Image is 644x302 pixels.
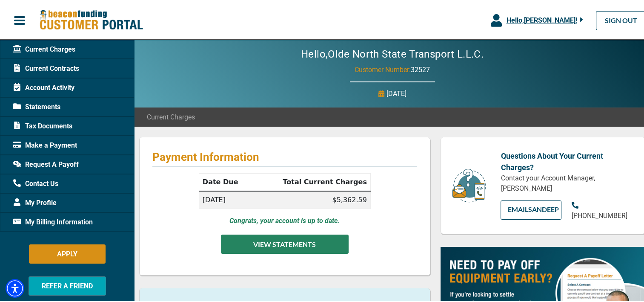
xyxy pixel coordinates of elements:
[275,47,509,59] h2: Hello, Olde North State Transport L.L.C.
[199,190,254,208] td: [DATE]
[411,64,430,73] span: 32527
[386,87,406,98] p: [DATE]
[13,81,74,92] span: Account Activity
[13,139,77,149] span: Make a Payment
[254,172,370,190] th: Total Current Charges
[13,101,60,111] span: Statements
[147,111,195,121] span: Current Charges
[29,275,106,294] button: REFER A FRIEND
[13,43,75,53] span: Current Charges
[450,167,488,202] img: customer-service.png
[13,216,93,226] span: My Billing Information
[501,172,632,192] p: Contact your Account Manager, [PERSON_NAME]
[13,120,72,130] span: Tax Documents
[572,199,632,220] a: [PHONE_NUMBER]
[506,15,577,23] span: Hello, [PERSON_NAME] !
[13,177,58,188] span: Contact Us
[13,197,57,207] span: My Profile
[199,172,254,190] th: Date Due
[229,215,340,225] p: Congrats, your account is up to date.
[254,190,370,208] td: $5,362.59
[355,64,411,73] span: Customer Number:
[221,233,349,253] button: VIEW STATEMENTS
[29,243,106,262] button: APPLY
[6,278,24,296] div: Accessibility Menu
[13,158,79,168] span: Request A Payoff
[501,199,561,218] a: EMAILSandeep
[572,210,627,218] span: [PHONE_NUMBER]
[501,149,632,172] p: Questions About Your Current Charges?
[13,62,79,73] span: Current Contracts
[152,149,417,163] p: Payment Information
[39,8,143,30] img: Beacon Funding Customer Portal Logo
